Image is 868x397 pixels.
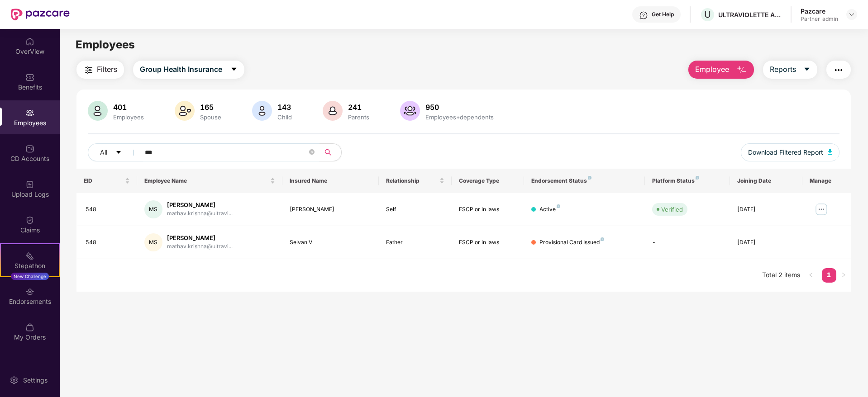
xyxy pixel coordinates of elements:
div: New Challenge [11,273,49,280]
button: right [836,268,851,283]
div: Employees+dependents [424,113,496,121]
div: [PERSON_NAME] [167,234,233,242]
img: svg+xml;base64,PHN2ZyB4bWxucz0iaHR0cDovL3d3dy53My5vcmcvMjAwMC9zdmciIHdpZHRoPSIyNCIgaGVpZ2h0PSIyNC... [833,65,844,76]
img: manageButton [814,202,829,217]
img: svg+xml;base64,PHN2ZyBpZD0iRHJvcGRvd24tMzJ4MzIiIHhtbG5zPSJodHRwOi8vd3d3LnczLm9yZy8yMDAwL3N2ZyIgd2... [848,11,855,18]
button: Download Filtered Report [741,143,839,161]
div: Self [386,205,444,214]
span: Employees [76,38,135,51]
span: Group Health Insurance [140,64,222,75]
img: svg+xml;base64,PHN2ZyBpZD0iVXBsb2FkX0xvZ3MiIGRhdGEtbmFtZT0iVXBsb2FkIExvZ3MiIHhtbG5zPSJodHRwOi8vd3... [25,180,34,189]
div: [DATE] [737,238,795,247]
div: 241 [346,103,371,112]
img: svg+xml;base64,PHN2ZyB4bWxucz0iaHR0cDovL3d3dy53My5vcmcvMjAwMC9zdmciIHdpZHRoPSIyNCIgaGVpZ2h0PSIyNC... [83,65,94,76]
span: caret-down [803,66,811,74]
img: svg+xml;base64,PHN2ZyBpZD0iQmVuZWZpdHMiIHhtbG5zPSJodHRwOi8vd3d3LnczLm9yZy8yMDAwL3N2ZyIgd2lkdGg9Ij... [25,73,34,82]
img: svg+xml;base64,PHN2ZyBpZD0iRW5kb3JzZW1lbnRzIiB4bWxucz0iaHR0cDovL3d3dy53My5vcmcvMjAwMC9zdmciIHdpZH... [25,287,34,296]
div: ESCP or in laws [459,238,517,247]
img: svg+xml;base64,PHN2ZyB4bWxucz0iaHR0cDovL3d3dy53My5vcmcvMjAwMC9zdmciIHhtbG5zOnhsaW5rPSJodHRwOi8vd3... [88,101,108,121]
div: Spouse [198,113,223,121]
button: left [804,268,818,283]
div: 143 [276,103,294,112]
div: 165 [198,103,223,112]
span: Filters [97,64,117,75]
span: caret-down [115,149,122,156]
button: Reportscaret-down [763,61,817,79]
img: svg+xml;base64,PHN2ZyBpZD0iQ0RfQWNjb3VudHMiIGRhdGEtbmFtZT0iQ0QgQWNjb3VudHMiIHhtbG5zPSJodHRwOi8vd3... [25,144,34,153]
button: Filters [76,61,124,79]
div: Pazcare [801,7,838,15]
div: Father [386,238,444,247]
img: svg+xml;base64,PHN2ZyB4bWxucz0iaHR0cDovL3d3dy53My5vcmcvMjAwMC9zdmciIHdpZHRoPSI4IiBoZWlnaHQ9IjgiIH... [557,204,560,208]
span: Employee Name [144,177,268,184]
img: svg+xml;base64,PHN2ZyBpZD0iTXlfT3JkZXJzIiBkYXRhLW5hbWU9Ik15IE9yZGVycyIgeG1sbnM9Imh0dHA6Ly93d3cudz... [25,323,34,332]
img: svg+xml;base64,PHN2ZyBpZD0iRW1wbG95ZWVzIiB4bWxucz0iaHR0cDovL3d3dy53My5vcmcvMjAwMC9zdmciIHdpZHRoPS... [25,109,34,118]
div: Get Help [652,11,674,18]
div: Child [276,113,294,121]
img: svg+xml;base64,PHN2ZyBpZD0iSG9tZSIgeG1sbnM9Imh0dHA6Ly93d3cudzMub3JnLzIwMDAvc3ZnIiB3aWR0aD0iMjAiIG... [25,37,34,46]
th: Relationship [379,169,451,193]
a: 1 [822,268,836,282]
img: svg+xml;base64,PHN2ZyBpZD0iQ2xhaW0iIHhtbG5zPSJodHRwOi8vd3d3LnczLm9yZy8yMDAwL3N2ZyIgd2lkdGg9IjIwIi... [25,216,34,225]
span: right [841,272,846,278]
div: [DATE] [737,205,795,214]
span: Reports [770,64,796,75]
img: svg+xml;base64,PHN2ZyB4bWxucz0iaHR0cDovL3d3dy53My5vcmcvMjAwMC9zdmciIHhtbG5zOnhsaW5rPSJodHRwOi8vd3... [175,101,195,121]
span: Download Filtered Report [748,147,823,157]
div: [PERSON_NAME] [167,201,233,209]
img: svg+xml;base64,PHN2ZyB4bWxucz0iaHR0cDovL3d3dy53My5vcmcvMjAwMC9zdmciIHhtbG5zOnhsaW5rPSJodHRwOi8vd3... [828,149,832,155]
img: svg+xml;base64,PHN2ZyB4bWxucz0iaHR0cDovL3d3dy53My5vcmcvMjAwMC9zdmciIHhtbG5zOnhsaW5rPSJodHRwOi8vd3... [400,101,420,121]
img: svg+xml;base64,PHN2ZyB4bWxucz0iaHR0cDovL3d3dy53My5vcmcvMjAwMC9zdmciIHdpZHRoPSIyMSIgaGVpZ2h0PSIyMC... [25,251,34,260]
div: 401 [111,103,146,112]
span: close-circle [309,148,315,157]
div: Parents [346,113,371,121]
img: svg+xml;base64,PHN2ZyB4bWxucz0iaHR0cDovL3d3dy53My5vcmcvMjAwMC9zdmciIHhtbG5zOnhsaW5rPSJodHRwOi8vd3... [736,65,747,76]
div: 548 [86,205,130,214]
div: Verified [661,205,683,214]
div: Selvan V [290,238,372,247]
div: Platform Status [652,177,722,184]
div: ULTRAVIOLETTE AUTOMOTIVE PRIVATE LIMITED [718,10,782,19]
img: svg+xml;base64,PHN2ZyB4bWxucz0iaHR0cDovL3d3dy53My5vcmcvMjAwMC9zdmciIHdpZHRoPSI4IiBoZWlnaHQ9IjgiIH... [601,237,604,241]
img: svg+xml;base64,PHN2ZyB4bWxucz0iaHR0cDovL3d3dy53My5vcmcvMjAwMC9zdmciIHhtbG5zOnhsaW5rPSJodHRwOi8vd3... [252,101,272,121]
td: - [645,226,730,259]
span: All [100,147,107,157]
span: left [808,272,814,278]
th: Employee Name [137,169,282,193]
img: svg+xml;base64,PHN2ZyBpZD0iSGVscC0zMngzMiIgeG1sbnM9Imh0dHA6Ly93d3cudzMub3JnLzIwMDAvc3ZnIiB3aWR0aD... [639,11,648,20]
div: mathav.krishna@ultravi... [167,242,233,251]
div: Provisional Card Issued [539,238,604,247]
div: Endorsement Status [531,177,638,184]
li: Previous Page [804,268,818,283]
li: Next Page [836,268,851,283]
button: search [319,143,342,161]
div: mathav.krishna@ultravi... [167,209,233,218]
div: Settings [20,376,50,385]
span: U [704,9,711,20]
span: EID [84,177,123,184]
div: Partner_admin [801,15,838,23]
img: New Pazcare Logo [11,9,70,20]
span: search [319,149,337,156]
button: Group Health Insurancecaret-down [133,61,244,79]
span: Employee [695,64,729,75]
li: 1 [822,268,836,283]
th: EID [76,169,137,193]
div: ESCP or in laws [459,205,517,214]
th: Coverage Type [452,169,524,193]
li: Total 2 items [762,268,800,283]
div: Active [539,205,560,214]
img: svg+xml;base64,PHN2ZyB4bWxucz0iaHR0cDovL3d3dy53My5vcmcvMjAwMC9zdmciIHhtbG5zOnhsaW5rPSJodHRwOi8vd3... [323,101,343,121]
th: Insured Name [282,169,379,193]
span: caret-down [230,66,238,74]
span: Relationship [386,177,437,184]
div: Employees [111,113,146,121]
th: Manage [802,169,851,193]
div: Stepathon [1,261,59,270]
span: close-circle [309,149,315,155]
div: [PERSON_NAME] [290,205,372,214]
button: Allcaret-down [88,143,143,161]
div: 548 [86,238,130,247]
img: svg+xml;base64,PHN2ZyB4bWxucz0iaHR0cDovL3d3dy53My5vcmcvMjAwMC9zdmciIHdpZHRoPSI4IiBoZWlnaHQ9IjgiIH... [588,176,591,180]
button: Employee [688,61,754,79]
